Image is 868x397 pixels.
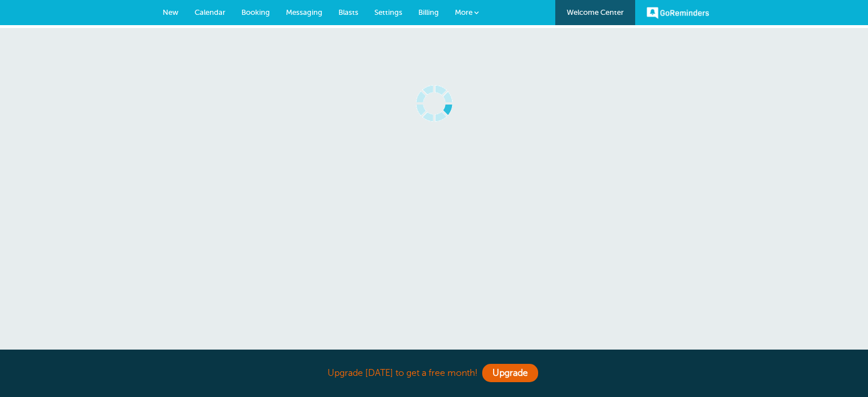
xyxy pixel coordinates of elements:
[482,364,538,382] a: Upgrade
[163,8,179,17] span: New
[286,8,322,17] span: Messaging
[195,8,225,17] span: Calendar
[149,361,720,386] div: Upgrade [DATE] to get a free month!
[418,8,439,17] span: Billing
[241,8,270,17] span: Booking
[338,8,358,17] span: Blasts
[455,8,473,17] span: More
[374,8,402,17] span: Settings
